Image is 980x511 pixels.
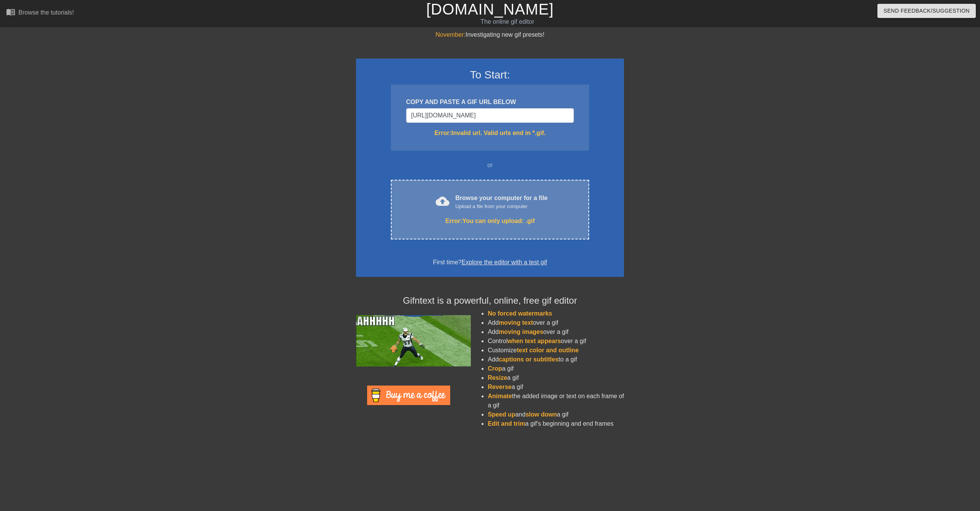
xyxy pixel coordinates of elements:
[462,259,547,265] a: Explore the editor with a test gif
[436,194,449,208] span: cloud_upload
[407,216,573,226] div: Error: You can only upload: .gif
[517,347,579,353] span: text color and outline
[367,386,450,405] img: Buy Me A Coffee
[526,411,557,418] span: slow down
[488,337,624,346] li: Control over a gif
[499,356,559,363] span: captions or subtitles
[6,7,15,16] span: menu_book
[499,329,543,335] span: moving images
[488,392,624,410] li: the added image or text on each frame of a gif
[508,338,561,344] span: when text appears
[356,295,624,306] h4: Gifntext is a powerful, online, free gif editor
[376,161,604,170] div: or
[488,411,515,418] span: Speed up
[456,194,548,210] div: Browse your computer for a file
[488,410,624,419] li: and a gif
[488,346,624,355] li: Customize
[488,318,624,327] li: Add over a gif
[366,258,614,267] div: First time?
[488,355,624,364] li: Add to a gif
[488,382,624,392] li: a gif
[488,364,624,373] li: a gif
[366,68,614,81] h3: To Start:
[330,17,684,26] div: The online gif editor
[488,310,552,317] span: No forced watermarks
[488,420,525,427] span: Edit and trim
[406,129,574,138] div: Error: Invalid url. Valid urls end in *.gif.
[488,374,507,381] span: Resize
[456,203,548,210] div: Upload a file from your computer
[488,365,502,372] span: Crop
[18,9,74,16] div: Browse the tutorials!
[406,98,574,107] div: COPY AND PASTE A GIF URL BELOW
[488,373,624,382] li: a gif
[499,319,533,326] span: moving text
[436,31,465,38] span: November:
[356,30,624,39] div: Investigating new gif presets!
[488,419,624,428] li: a gif's beginning and end frames
[426,1,554,18] a: [DOMAIN_NAME]
[884,6,970,16] span: Send Feedback/Suggestion
[488,384,511,390] span: Reverse
[877,4,976,18] button: Send Feedback/Suggestion
[356,315,471,366] img: football_small.gif
[406,108,574,123] input: Username
[6,7,74,19] a: Browse the tutorials!
[488,393,512,399] span: Animate
[488,327,624,337] li: Add over a gif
